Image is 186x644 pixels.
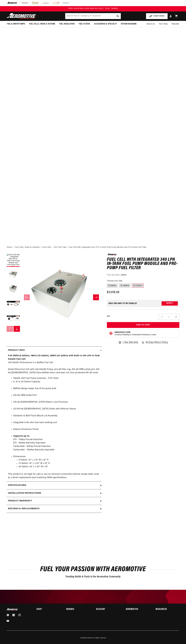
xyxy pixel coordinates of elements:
li: Stealth 340 Fuel Pump (internal) - P/N 11540 [13,377,100,380]
input: Search by Part Number, Category or Keyword [65,13,121,19]
img: Emissions code [109,331,113,335]
summary: Tech Help [157,21,170,27]
li: Natural Aluminum Finish [13,428,100,435]
p: This product is not legal for sale or use on emission-controlled vehicles except when used as a d... [8,473,100,479]
media-gallery: Gallery Viewer [7,253,102,341]
li: AN-08 [DEMOGRAPHIC_DATA] Return Line Provision [13,400,100,407]
label: 6 Gallon [107,284,118,288]
li: 6, 15 or 20 Gallon Capacity [13,380,100,387]
span: Tech Help [159,23,168,26]
span: Trending Builds & Posts in the Aeromotive Community [65,575,121,578]
legend: Choose your Size: [107,280,123,282]
summary: Accessories & Specialty [92,21,119,27]
summary: Account [96,608,120,611]
li: AN-08 ORB Outlet Port [13,394,100,400]
button: Slide left [7,326,13,332]
h2: Returns & replacements [8,507,39,511]
h2: Installation Instructions [8,492,41,495]
strong: Supports up to: [13,435,30,437]
a: Aeromotive [85,637,93,639]
li: 15 Gallon: 18" L x 20" W x 10" H [19,462,100,465]
span: Fuel & Water Pumps [7,23,25,25]
p: Continue Reading to Understand Emissions Codes [114,334,156,336]
div: Part Number: [107,273,179,277]
a: 340 Fuel Cells [54,246,66,249]
summary: Product warranty [7,497,102,505]
li: Baffled design keeps fuel at the pump inlet [13,387,100,394]
button: Load image 3 in gallery view [7,283,20,296]
span: FREE SHIPPING OVER $109.00 (EXCL. FUEL TANKS) [68,8,118,10]
li: Standard 12-Bolt Flush Mount Lid Assembly [13,414,100,421]
a: About Us [145,21,157,27]
li: 6 Gallon: 12" L x 12" W x 10" H [19,458,100,462]
strong: P/N 18659 (6 Gallon), 18644 (15 Gallon), 18665 (20 Gallon) with Built-In 340 LPH In-Tank Stealth ... [8,355,100,360]
li: Dimensions: [13,455,100,469]
span: Rebuilds [172,23,179,26]
summary: Rebuilds [170,21,181,27]
summary: System Diagrams [119,21,139,27]
span: Fuel Cells, Tanks & Systems [29,23,55,25]
button: Verify [162,301,178,306]
span: About Us [147,23,155,25]
span: System Diagrams [121,23,137,25]
strong: Emissions Code [114,331,131,333]
h2: Product Info [8,349,25,352]
summary: Returns & replacements [7,505,102,513]
li: EFI - 700hp Forced Induction EFI - 850hp Naturally Aspirated Carbureted - 850hp Forced Induction ... [13,435,100,455]
label: 15 Gallon [119,284,131,288]
button: Load image 4 in gallery view [7,297,20,311]
li: Fuel Cells, Tanks & Systems [15,246,42,249]
span: Fuel Regulators [59,23,75,25]
label: QTY [107,315,110,318]
summary: Brands [66,608,90,611]
button: Load image 1 in gallery view [7,253,20,267]
summary: Fuel Regulators [57,21,77,27]
a: 90 Days Return Policy [141,341,168,347]
summary: Product Info [7,347,102,354]
span: Accessories & Specialty [94,23,117,25]
button: Emissions CodeContinue Reading to Understand Emissions Codes [114,331,156,336]
button: PUMP FINDER [146,13,168,19]
small: All rights reserved [93,637,106,639]
img: Aeromotive [6,13,39,19]
li: Fuel Cell with Integrated 340 LPH In-Tank Fuel Pump Module and Pre-Pump Fuel Filter [69,246,147,249]
summary: Specifications [7,482,102,489]
summary: Fuel & Water Pumps [5,21,27,27]
button: Load image 5 in gallery view [7,312,20,325]
summary: Fuel Cells, Tanks & Systems [27,21,57,27]
h1: Fuel Cell with Integrated 340 LPH In-Tank Fuel Pump Module and Pre-Pump Fuel Filter [107,258,179,270]
summary: Aeromotive [126,608,150,611]
button: Load image 2 in gallery view [7,268,20,281]
li: Fuel Cells [42,246,53,249]
summary: Resources [156,608,179,611]
button: Slide left [24,294,30,300]
button: search button [115,13,121,19]
summary: Shop [36,608,60,611]
span: Fuel Filters [79,23,90,25]
h2: Fuel Your Passion with Aeromotive [7,566,179,572]
li: 20 Gallon: 24" L x 20" W x 10" [19,465,100,469]
h2: Product warranty [8,499,32,503]
label: 20 Gallon [132,284,144,288]
p: Street/Strip Fuel Cell with 340 Stealth Pump, aircraft filler cap, AN-08 ORB outlet port, AN-08 [... [8,354,100,375]
span: $1,115.10 [107,290,119,295]
a: Home [7,246,12,249]
span: 1 Year Warranty [123,341,138,344]
button: Add to Cart [107,322,179,328]
button: Slide right [93,294,99,300]
em: 340 Stealth Performance In a Baffled Fuel Cell [8,362,53,364]
nav: breadcrumbs [7,246,179,249]
summary: Installation Instructions [7,489,102,497]
strong: 18665 [121,274,127,276]
small: © 2025 . [80,637,93,639]
a: 1 Year Warranty [118,341,138,344]
img: Aeromotive [6,608,19,611]
h2: Specifications [8,484,26,487]
span: 90 Days Return Policy [146,341,168,347]
li: (2) AN-08 [DEMOGRAPHIC_DATA] Vents with Rollover Valves [13,407,100,414]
